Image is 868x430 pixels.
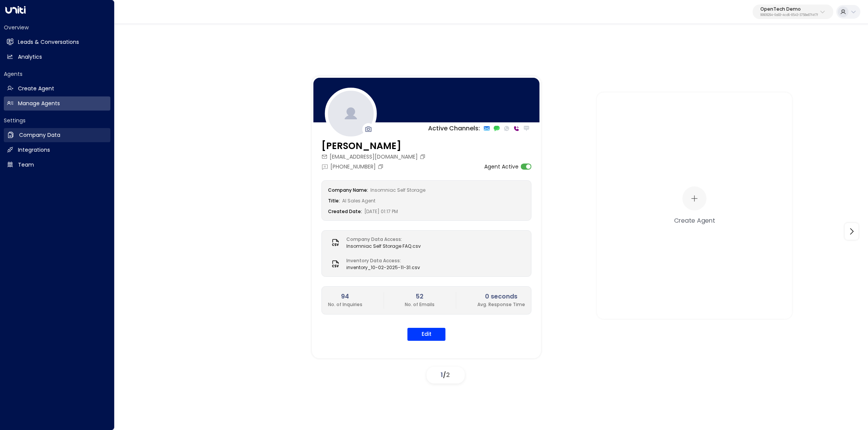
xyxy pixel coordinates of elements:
h2: 0 seconds [477,292,525,301]
div: [EMAIL_ADDRESS][DOMAIN_NAME] [322,153,428,161]
label: Inventory Data Access: [346,257,416,264]
span: 1 [441,371,443,379]
p: Active Channels: [428,124,480,133]
a: Create Agent [4,82,110,96]
h2: Manage Agents [18,99,60,107]
p: No. of Emails [405,301,435,308]
label: Created Date: [328,208,362,215]
span: Insomniac Self Storage FAQ.csv [346,243,421,250]
h2: Team [18,161,34,169]
h2: Settings [4,117,110,124]
span: inventory_10-02-2025-11-31.csv [346,264,420,271]
h2: Create Agent [18,85,54,93]
a: Integrations [4,143,110,157]
p: No. of Inquiries [328,301,362,308]
h3: [PERSON_NAME] [322,139,428,153]
h2: Agents [4,70,110,78]
button: Copy [378,164,386,170]
div: [PHONE_NUMBER] [322,163,386,171]
button: OpenTech Demo99909294-0a93-4cd6-8543-3758e87f4f7f [753,5,833,19]
label: Company Name: [328,187,368,193]
h2: 52 [405,292,435,301]
div: Create Agent [674,216,715,225]
a: Team [4,158,110,172]
a: Manage Agents [4,96,110,111]
a: Leads & Conversations [4,35,110,49]
div: / [427,367,465,383]
button: Edit [407,328,446,341]
p: Avg. Response Time [477,301,525,308]
h2: Company Data [19,131,60,139]
span: Insomniac Self Storage [370,187,425,193]
label: Title: [328,197,340,204]
p: 99909294-0a93-4cd6-8543-3758e87f4f7f [760,14,818,17]
h2: Integrations [18,146,50,154]
p: OpenTech Demo [760,7,818,11]
h2: 94 [328,292,362,301]
h2: Analytics [18,53,42,61]
button: Copy [420,154,428,160]
h2: Leads & Conversations [18,38,79,46]
span: [DATE] 01:17 PM [364,208,398,215]
label: Agent Active [484,163,519,171]
a: Company Data [4,128,110,142]
a: Analytics [4,50,110,64]
h2: Overview [4,24,110,31]
label: Company Data Access: [346,236,417,243]
span: AI Sales Agent [342,197,375,204]
span: 2 [446,371,450,379]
